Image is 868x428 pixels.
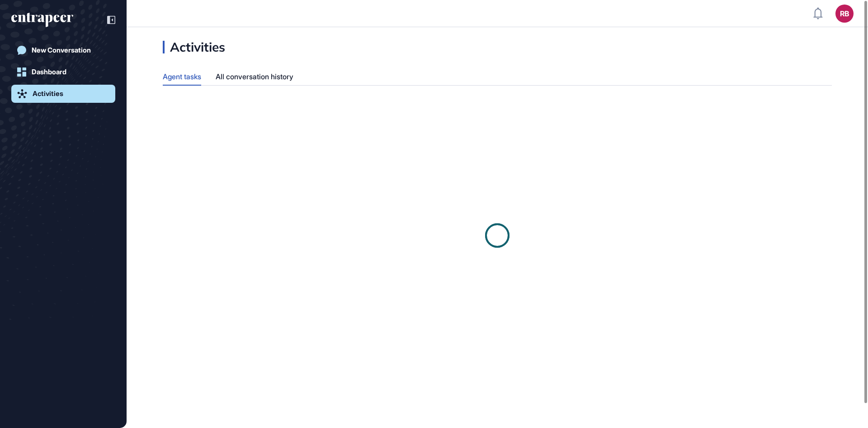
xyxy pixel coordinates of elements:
button: RB [835,5,854,23]
div: entrapeer-logo [11,13,73,27]
div: New Conversation [32,46,91,54]
div: Dashboard [32,68,66,76]
div: Activities [163,41,225,53]
a: Dashboard [11,63,115,81]
div: Activities [33,90,63,98]
div: All conversation history [216,68,293,86]
a: New Conversation [11,41,115,59]
div: Agent tasks [163,68,201,85]
a: Activities [11,85,115,103]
